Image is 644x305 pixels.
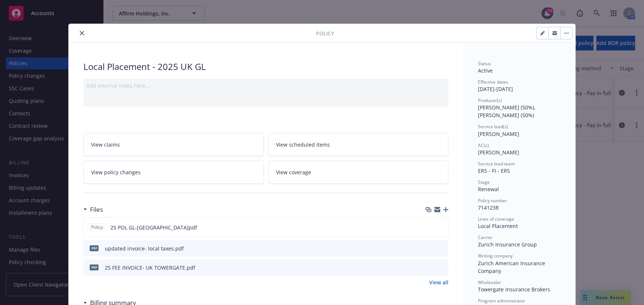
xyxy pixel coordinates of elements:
a: View all [429,278,448,286]
button: preview file [438,224,445,231]
span: Towergate Insurance Brokers [478,286,550,293]
span: Policy [316,29,334,37]
span: Status [478,60,491,67]
span: [PERSON_NAME] (50%), [PERSON_NAME] (50%) [478,104,537,119]
h3: Files [90,205,103,214]
span: [PERSON_NAME] [478,149,519,156]
span: Policy number [478,197,507,204]
button: download file [427,224,433,231]
div: Local Placement - 2025 UK GL [83,60,448,73]
span: Program administrator [478,298,525,304]
span: Carrier [478,234,493,241]
div: 25 FEE INVOICE- UK TOWERGATE.pdf [105,264,195,271]
a: View claims [83,133,264,156]
button: close [78,29,86,38]
span: pdf [90,264,99,270]
span: Zurich Insurance Group [478,241,537,248]
span: Stage [478,179,490,185]
span: Renewal [478,186,499,193]
span: Zurich American Insurance Company [478,260,547,274]
button: download file [427,264,433,271]
span: View coverage [276,168,311,176]
span: View scheduled items [276,141,330,148]
span: View claims [91,141,120,148]
span: [PERSON_NAME] [478,130,519,137]
span: 25 POL GL-[GEOGRAPHIC_DATA]pdf [110,224,197,231]
span: Wholesaler [478,279,501,285]
span: Service lead team [478,161,515,167]
span: pdf [90,245,99,251]
div: Files [83,205,103,214]
div: Local Placement [478,222,561,230]
a: View coverage [268,161,449,184]
span: Effective dates [478,79,508,85]
span: Lines of coverage [478,216,514,222]
span: ERS - FI - ERS [478,167,510,174]
a: View scheduled items [268,133,449,156]
span: AC(s) [478,142,489,148]
button: preview file [439,264,445,271]
span: Producer(s) [478,97,502,104]
span: View policy changes [91,168,141,176]
span: Policy [90,224,104,231]
span: 7141238 [478,204,499,211]
div: updated invoice- local taxes.pdf [105,245,184,252]
span: Service lead(s) [478,123,508,130]
div: [DATE] - [DATE] [478,79,561,93]
a: View policy changes [83,161,264,184]
button: preview file [439,245,445,252]
span: Active [478,67,493,74]
span: Writing company [478,253,513,259]
div: Add internal notes here... [86,82,445,90]
button: download file [427,245,433,252]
